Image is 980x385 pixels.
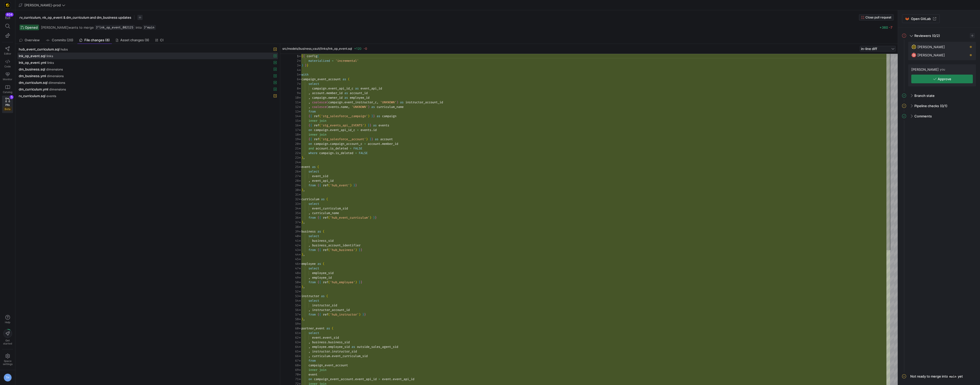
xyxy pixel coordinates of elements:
[2,96,13,113] a: PRsBeta5
[910,374,963,379] div: Not ready to merge into yet
[4,65,11,68] span: Code
[289,151,299,155] div: 22
[357,128,359,132] span: =
[46,94,56,98] span: events
[330,142,362,146] span: campaign_account_c
[368,123,369,127] span: }
[371,137,373,141] span: }
[308,133,317,137] span: inner
[308,146,314,150] span: and
[308,82,319,86] span: select
[308,137,310,141] span: {
[289,160,299,165] div: 24
[2,12,13,22] button: 404
[308,234,319,238] span: select
[289,174,299,178] div: 27
[902,102,976,110] mat-expansion-panel-header: Pipeline checks(0/1)
[46,68,63,71] span: dimensions
[289,77,299,82] div: 6
[865,16,891,19] span: Close pull request
[19,54,45,58] span: lnk_op_event.sql
[120,38,149,42] span: Asset changes (9)
[330,146,348,150] span: is_deleted
[355,86,359,90] span: as
[308,105,310,109] span: ,
[375,216,377,220] span: }
[902,92,976,100] mat-expansion-panel-header: Branch state
[328,183,330,187] span: (
[914,34,931,38] span: Reviewers
[308,91,310,95] span: ,
[350,96,369,100] span: employee_id
[289,114,299,118] div: 14
[371,105,375,109] span: as
[321,123,364,127] span: 'stg_events_api__EVENTS'
[317,216,319,220] span: {
[368,142,380,146] span: account
[308,243,310,247] span: ,
[312,179,334,183] span: event_api_id
[289,91,299,95] div: 9
[350,91,368,95] span: account_id
[364,142,366,146] span: =
[380,100,396,104] span: 'UNKNOWN'
[282,47,352,50] span: src/models/business_vault/links/lnk_op_event.sql
[319,123,321,127] span: (
[19,47,59,51] span: hub_event_curriculum.sql
[328,86,353,90] span: event_api_id_c
[902,42,976,92] div: Reviewers(0/2)
[326,197,328,201] span: (
[319,216,321,220] span: {
[301,229,316,234] span: business
[289,58,299,63] div: 2
[355,151,357,155] span: =
[17,79,278,86] button: dm_curriculum.sqldimensions
[17,66,278,73] button: dm_business.sqldimensions
[312,174,328,178] span: event_sid
[289,201,299,206] div: 33
[321,114,368,118] span: 'stg_salesforce__campaign'
[335,151,353,155] span: is_deleted
[308,119,317,123] span: inner
[364,47,367,50] span: -0
[301,63,303,67] span: )
[312,91,325,95] span: account
[2,70,13,83] a: Monitor
[312,239,334,243] span: business_sid
[308,109,316,114] span: from
[19,60,46,65] span: lnk_op_event.yml
[3,359,13,366] span: Space settings
[84,38,110,42] span: File changes (8)
[325,91,326,95] span: .
[312,100,326,104] span: coalesce
[369,123,371,127] span: }
[330,183,350,187] span: 'hub_event'
[328,100,343,104] span: campaign
[321,197,325,201] span: as
[378,123,389,127] span: events
[305,63,307,67] span: }
[289,192,299,197] div: 31
[368,114,369,118] span: )
[861,47,877,51] span: in-line diff
[289,155,299,160] div: 23
[47,74,64,78] span: dimensions
[289,118,299,123] div: 15
[328,105,339,109] span: events
[350,183,352,187] span: )
[314,114,319,118] span: ref
[917,53,945,57] span: [PERSON_NAME]
[301,77,341,81] span: campaign_event_account
[25,25,38,29] span: Opened
[289,128,299,132] div: 17
[902,32,976,40] mat-expansion-panel-header: Reviewers(0/2)
[289,215,299,220] div: 36
[289,109,299,114] div: 13
[289,95,299,100] div: 10
[47,61,54,65] span: links
[303,54,305,58] span: {
[136,25,142,29] span: into
[308,123,310,127] span: {
[308,183,316,187] span: from
[303,220,305,224] span: ,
